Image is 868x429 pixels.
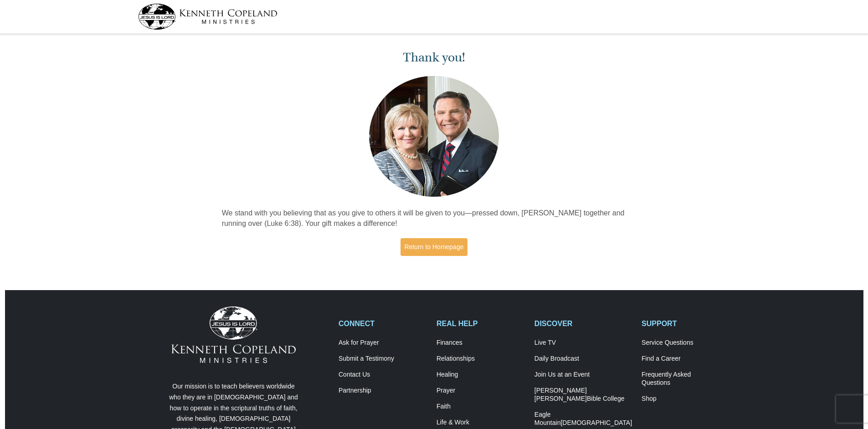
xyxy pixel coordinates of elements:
a: Healing [437,371,525,379]
a: Return to Homepage [401,238,468,256]
a: Relationships [437,355,525,363]
a: Join Us at an Event [534,371,632,379]
a: Daily Broadcast [534,355,632,363]
a: Find a Career [642,355,730,363]
h2: REAL HELP [437,319,525,328]
a: Submit a Testimony [339,355,427,363]
a: [PERSON_NAME] [PERSON_NAME]Bible College [534,387,632,403]
span: Bible College [587,395,625,402]
a: Life & Work [437,419,525,427]
h2: SUPPORT [642,319,730,328]
a: Frequently AskedQuestions [642,371,730,387]
img: kcm-header-logo.svg [138,4,277,30]
h2: CONNECT [339,319,427,328]
a: Service Questions [642,339,730,347]
a: Ask for Prayer [339,339,427,347]
span: [DEMOGRAPHIC_DATA] [560,419,632,426]
a: Shop [642,395,730,403]
a: Finances [437,339,525,347]
a: Partnership [339,387,427,395]
h1: Thank you! [222,50,647,65]
img: Kenneth and Gloria [367,74,501,199]
a: Contact Us [339,371,427,379]
a: Live TV [534,339,632,347]
a: Eagle Mountain[DEMOGRAPHIC_DATA] [534,411,632,427]
a: Prayer [437,387,525,395]
img: Kenneth Copeland Ministries [171,306,296,363]
a: Faith [437,403,525,411]
h2: DISCOVER [534,319,632,328]
p: We stand with you believing that as you give to others it will be given to you—pressed down, [PER... [222,208,647,229]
